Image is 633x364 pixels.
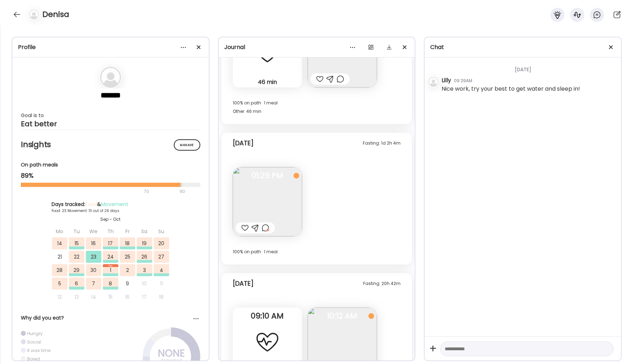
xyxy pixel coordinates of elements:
[120,225,135,237] div: Fr
[428,77,438,87] img: bg-avatar-default.svg
[454,78,472,84] div: 09:29AM
[154,225,169,237] div: Su
[103,264,118,267] div: Oct
[363,139,401,147] div: Fasting: 1d 2h 4m
[103,251,118,263] div: 24
[21,139,200,150] h2: Insights
[42,9,69,20] h4: Denisa
[21,171,200,180] div: 89%
[154,278,169,290] div: 11
[21,120,200,128] div: Eat better
[233,313,302,319] span: 09:10 AM
[154,251,169,263] div: 27
[103,237,118,249] div: 17
[154,237,169,249] div: 20
[69,225,84,237] div: Tu
[86,225,101,237] div: We
[233,279,254,288] div: [DATE]
[103,264,118,276] div: 1
[224,43,409,51] div: Journal
[52,216,170,223] div: Sep - Oct
[442,57,615,76] div: [DATE]
[86,264,101,276] div: 30
[154,349,189,358] div: NONE
[120,251,135,263] div: 25
[69,237,84,249] div: 15
[52,201,170,208] div: Days tracked: &
[27,347,51,353] div: It was time
[430,43,615,51] div: Chat
[137,278,152,290] div: 10
[27,339,41,345] div: Social
[29,10,39,19] img: bg-avatar-default.svg
[86,291,101,303] div: 14
[27,356,40,362] div: Bored
[120,264,135,276] div: 2
[69,264,84,276] div: 29
[52,264,67,276] div: 28
[100,67,121,88] img: bg-avatar-default.svg
[52,237,67,249] div: 14
[86,278,101,290] div: 7
[21,187,177,196] div: 70
[85,201,97,208] span: Food
[52,208,170,213] div: Food: 23 Movement: 13 out of 26 days
[52,291,67,303] div: 12
[137,251,152,263] div: 26
[86,251,101,263] div: 23
[442,76,451,85] div: Lilly
[101,201,128,208] span: Movement
[21,314,200,322] div: Why did you eat?
[120,237,135,249] div: 18
[233,172,302,179] span: 01:29 PM
[308,313,377,319] span: 10:12 AM
[69,278,84,290] div: 6
[154,291,169,303] div: 18
[233,99,401,116] div: 100% on path · 1 meal Other: 46 min
[137,291,152,303] div: 17
[174,139,200,151] div: Manage
[69,251,84,263] div: 22
[233,248,401,256] div: 100% on path · 1 meal
[52,251,67,263] div: 21
[233,167,302,236] img: images%2FpjsnEiu7NkPiZqu6a8wFh07JZ2F3%2F04C4zDLUs5Q0Uru20Kbr%2FkXOGwDY6aPPmiHMS7DIw_240
[21,111,200,120] div: Goal is to
[137,225,152,237] div: Sa
[137,264,152,276] div: 3
[137,237,152,249] div: 19
[18,43,203,51] div: Profile
[236,78,299,86] div: 46 min
[103,225,118,237] div: Th
[442,85,580,93] div: Nice work, try your best to get water and sleep in!
[86,237,101,249] div: 16
[103,291,118,303] div: 15
[120,278,135,290] div: 9
[103,278,118,290] div: 8
[154,264,169,276] div: 4
[179,187,186,196] div: 90
[120,291,135,303] div: 16
[27,330,43,336] div: Hungry
[363,279,401,288] div: Fasting: 20h 42m
[233,139,254,147] div: [DATE]
[21,161,200,169] div: On path meals
[52,225,67,237] div: Mo
[52,278,67,290] div: 5
[69,291,84,303] div: 13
